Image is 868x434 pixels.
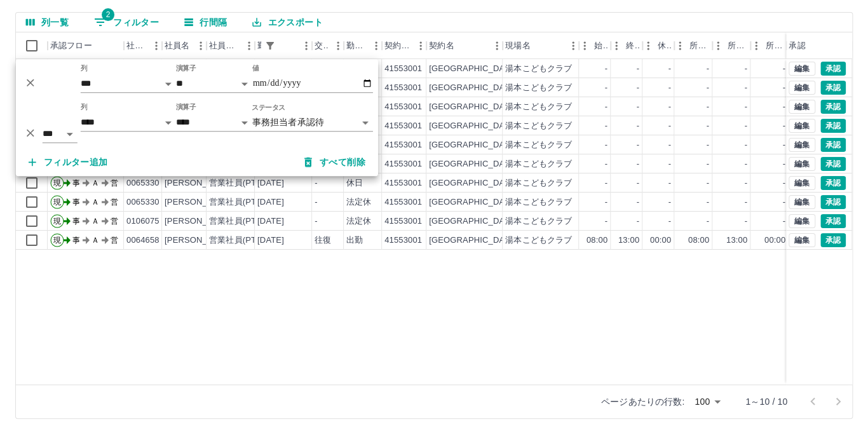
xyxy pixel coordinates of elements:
div: 41553001 [384,120,422,132]
div: - [745,177,747,189]
div: 休憩 [658,32,672,59]
div: 所定終業 [712,32,750,59]
div: 現場名 [505,32,530,59]
button: フィルター追加 [18,151,118,173]
div: - [637,120,639,132]
div: 08:00 [587,234,607,247]
span: 2 [102,8,114,21]
div: 承認 [786,32,852,59]
div: 勤務日 [255,32,312,59]
div: [PERSON_NAME] [165,234,234,247]
text: 現 [53,217,61,226]
div: 社員区分 [207,32,255,59]
div: 00:00 [764,234,785,247]
button: メニュー [329,36,348,55]
div: 営業社員(PT契約) [209,196,276,208]
button: ソート [279,37,297,55]
button: メニュー [487,36,506,55]
div: 0065330 [126,177,159,189]
button: エクスポート [242,13,332,32]
div: 終業 [626,32,640,59]
label: 列 [81,64,88,73]
div: [PERSON_NAME] [165,177,234,189]
text: Ａ [92,236,99,245]
div: 41553001 [384,82,422,94]
div: - [745,63,747,75]
div: [GEOGRAPHIC_DATA] [429,215,517,227]
button: 編集 [789,100,815,114]
div: [DATE] [257,196,284,208]
div: - [707,120,709,132]
button: 編集 [789,62,815,76]
div: 出勤 [346,234,363,247]
div: 41553001 [384,177,422,189]
div: 湯本こどもクラブ [505,158,572,170]
div: 往復 [315,234,331,247]
div: 承認 [789,32,805,59]
div: 湯本こどもクラブ [505,196,572,208]
div: - [315,215,317,227]
button: メニュー [564,36,583,55]
div: - [745,215,747,227]
text: Ａ [92,217,99,226]
text: 事 [72,217,80,226]
div: [DATE] [257,177,284,189]
div: - [668,63,671,75]
button: フィルター表示 [261,37,279,55]
div: - [707,101,709,113]
div: 所定開始 [674,32,712,59]
div: - [668,158,671,170]
div: - [668,139,671,151]
div: 100 [689,393,725,411]
div: 契約名 [429,32,454,59]
label: 演算子 [176,102,196,112]
div: [GEOGRAPHIC_DATA] [429,63,517,75]
div: 41553001 [384,234,422,247]
button: メニュー [297,36,316,55]
button: 承認 [820,100,846,114]
select: 論理演算子 [43,125,78,143]
div: - [668,177,671,189]
div: 41553001 [384,63,422,75]
div: - [745,139,747,151]
div: 始業 [594,32,608,59]
button: 編集 [789,195,815,209]
button: メニュー [191,36,210,55]
div: 交通費 [315,32,329,59]
button: 編集 [789,157,815,171]
p: 1～10 / 10 [745,395,787,408]
div: - [668,196,671,208]
div: - [783,82,785,94]
div: 所定開始 [689,32,710,59]
div: 08:00 [688,234,709,247]
label: 列 [81,102,88,112]
button: 編集 [789,214,815,228]
button: 承認 [820,176,846,190]
div: - [605,63,607,75]
div: 現場名 [503,32,579,59]
button: 列選択 [16,13,79,32]
div: - [637,177,639,189]
div: - [783,196,785,208]
div: [GEOGRAPHIC_DATA] [429,120,517,132]
div: 湯本こどもクラブ [505,63,572,75]
div: 承認フロー [50,32,92,59]
button: 編集 [789,176,815,190]
div: 湯本こどもクラブ [505,215,572,227]
div: - [637,139,639,151]
text: 事 [72,236,80,245]
label: ステータス [252,102,285,112]
div: 41553001 [384,101,422,113]
div: - [783,215,785,227]
div: 社員番号 [124,32,162,59]
button: 承認 [820,81,846,95]
text: 事 [72,198,80,207]
text: 現 [53,198,61,207]
div: 社員名 [162,32,207,59]
div: 勤務区分 [346,32,367,59]
div: 所定休憩 [750,32,789,59]
p: ページあたりの行数: [601,395,684,408]
div: - [605,177,607,189]
div: 社員番号 [126,32,147,59]
button: メニュー [240,36,259,55]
